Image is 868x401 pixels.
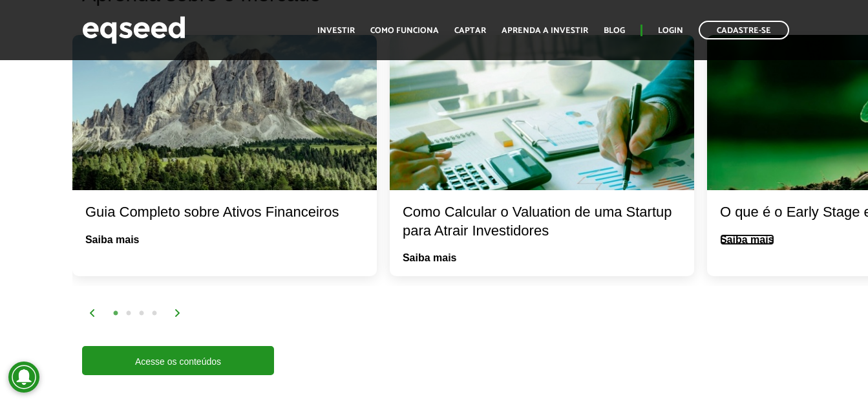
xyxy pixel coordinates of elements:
[89,309,96,317] img: arrow%20left.svg
[82,346,274,375] a: Acesse os conteúdos
[174,309,182,317] img: arrow%20right.svg
[720,235,774,245] a: Saiba mais
[148,307,161,320] button: 4 of 2
[317,27,355,35] a: Investir
[135,307,148,320] button: 3 of 2
[604,27,625,35] a: Blog
[85,235,140,245] a: Saiba mais
[85,203,364,222] div: Guia Completo sobre Ativos Financeiros
[454,27,486,35] a: Captar
[502,27,588,35] a: Aprenda a investir
[403,203,681,240] div: Como Calcular o Valuation de uma Startup para Atrair Investidores
[370,27,439,35] a: Como funciona
[109,307,122,320] button: 1 of 2
[403,253,457,263] a: Saiba mais
[82,13,185,47] img: EqSeed
[122,307,135,320] button: 2 of 2
[658,27,683,35] a: Login
[699,21,789,39] a: Cadastre-se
